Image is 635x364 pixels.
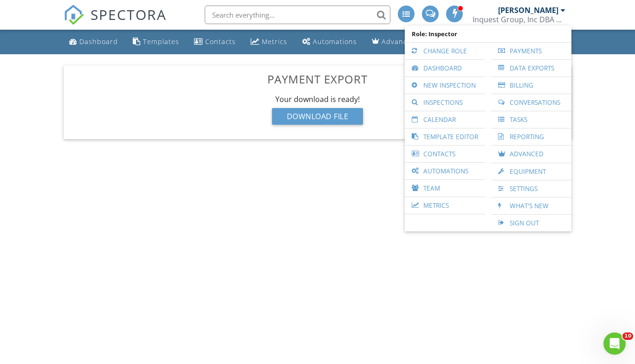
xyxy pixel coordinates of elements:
a: Contacts [409,146,480,162]
span: SPECTORA [91,5,167,24]
div: Advanced [382,37,416,46]
a: Conversations [496,94,567,111]
span: Role: Inspector [409,26,567,42]
a: Automations (Advanced) [298,33,361,51]
div: [PERSON_NAME] [498,6,558,15]
a: Metrics [409,197,480,214]
div: Templates [143,37,179,46]
div: Contacts [205,37,236,46]
div: Metrics [262,37,287,46]
a: Change Role [409,43,480,59]
a: Payments [496,43,567,59]
a: Reporting [496,128,567,145]
a: Sign Out [496,215,567,231]
a: Tasks [496,111,567,128]
a: Dashboard [409,60,480,77]
div: Automations [313,37,357,46]
a: What's New [496,198,567,214]
a: Automations [409,163,480,179]
a: New Inspection [409,77,480,94]
a: Template Editor [409,128,480,145]
a: Equipment [496,163,567,180]
a: Dashboard [65,33,122,51]
input: Search everything... [205,6,390,24]
a: Calendar [409,111,480,128]
a: Advanced [496,146,567,163]
div: Inquest Group, Inc DBA National Property Inspections [473,15,565,24]
div: Dashboard [79,37,118,46]
div: Your download is ready! [71,94,564,104]
a: SPECTORA [64,13,167,32]
a: Contacts [190,33,240,51]
a: Billing [496,77,567,94]
a: Inspections [409,94,480,111]
a: Advanced [368,33,420,51]
a: Data Exports [496,60,567,77]
iframe: Intercom live chat [603,332,626,355]
a: Metrics [247,33,291,51]
div: Download File [272,108,363,125]
img: The Best Home Inspection Software - Spectora [64,5,84,25]
a: Settings [496,180,567,197]
a: Team [409,180,480,197]
span: 10 [622,332,633,340]
h3: Payment Export [71,73,564,85]
a: Templates [129,33,183,51]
